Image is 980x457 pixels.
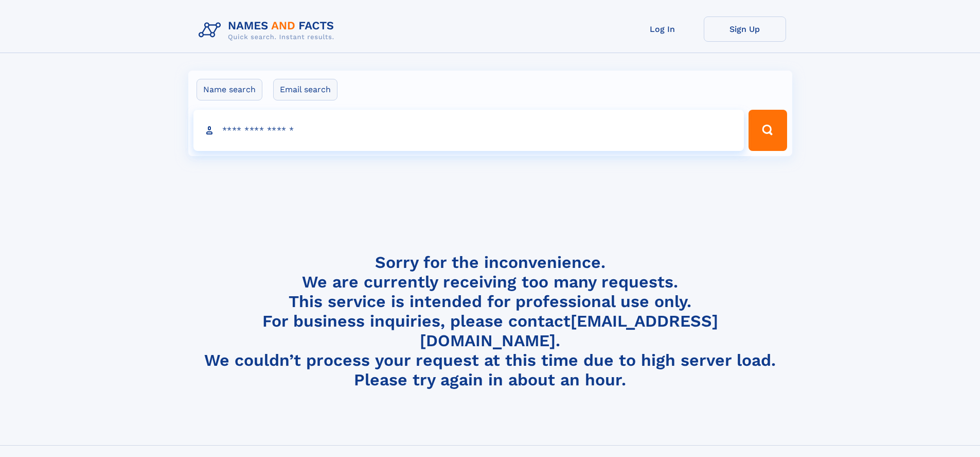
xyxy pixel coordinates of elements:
[420,311,718,350] a: [EMAIL_ADDRESS][DOMAIN_NAME]
[197,79,262,100] label: Name search
[621,16,704,42] a: Log In
[193,110,744,151] input: search input
[749,110,787,151] button: Search Button
[273,79,337,100] label: Email search
[194,16,343,44] img: Logo Names and Facts
[194,252,786,390] h4: Sorry for the inconvenience. We are currently receiving too many requests. This service is intend...
[704,16,786,42] a: Sign Up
